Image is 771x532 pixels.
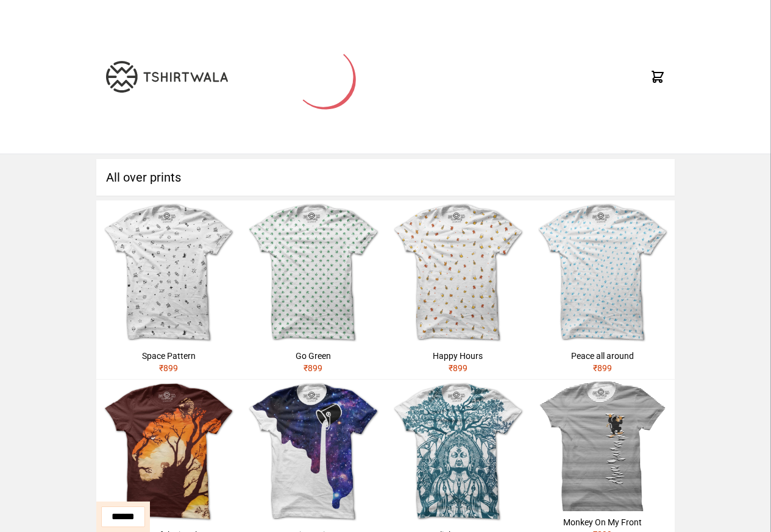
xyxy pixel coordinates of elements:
span: ₹ 899 [593,363,612,373]
div: Space Pattern [101,350,236,362]
a: Space Pattern₹899 [96,200,241,379]
div: Peace all around [535,350,670,362]
span: ₹ 899 [159,363,178,373]
img: weed.jpg [241,200,385,345]
a: Happy Hours₹899 [386,200,530,379]
img: buddha1.jpg [386,380,530,524]
img: TW-LOGO-400-104.png [106,61,228,93]
h1: All over prints [96,159,675,196]
a: Go Green₹899 [241,200,385,379]
span: ₹ 899 [304,363,322,373]
div: Happy Hours [391,350,525,362]
img: beer.jpg [386,200,530,345]
img: monkey-climbing.jpg [530,380,675,511]
img: galaxy.jpg [241,380,385,524]
img: hidden-tiger.jpg [96,380,241,524]
img: peace-1.jpg [530,200,675,345]
div: Monkey On My Front [535,516,670,528]
a: Peace all around₹899 [530,200,675,379]
span: ₹ 899 [449,363,467,373]
img: space.jpg [96,200,241,345]
div: Go Green [246,350,380,362]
